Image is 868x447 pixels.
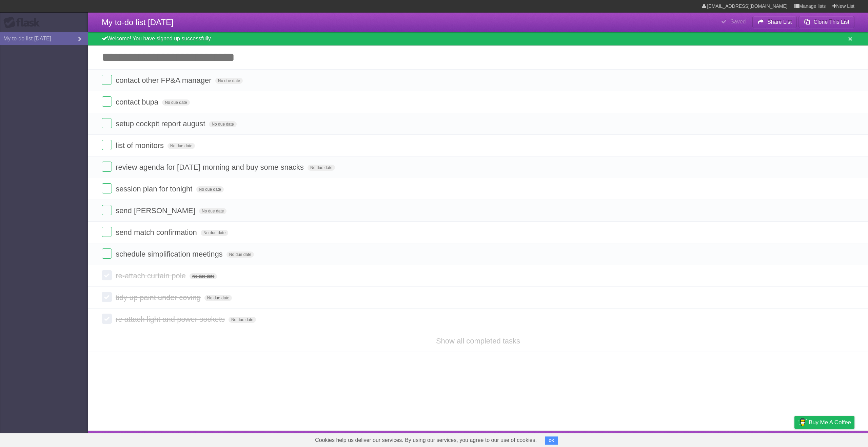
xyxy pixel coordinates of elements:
label: Done [102,162,112,172]
label: Done [102,292,112,302]
a: Suggest a feature [812,432,854,445]
span: No due date [190,273,217,279]
label: Done [102,205,112,215]
span: No due date [201,230,228,236]
span: send match confirmation [116,228,199,237]
label: Done [102,96,112,107]
button: Share List [752,16,797,28]
span: No due date [229,317,256,323]
label: Done [102,118,112,128]
span: send [PERSON_NAME] [116,206,197,215]
span: No due date [204,295,232,301]
span: session plan for tonight [116,185,194,193]
label: Done [102,75,112,85]
span: My to-do list [DATE] [102,18,174,27]
span: schedule simplification meetings [116,250,224,258]
span: No due date [209,121,236,127]
span: re attach light and power sockets [116,315,226,323]
b: Clone This List [813,19,849,25]
span: list of monitors [116,141,165,150]
a: Privacy [786,432,803,445]
span: contact other FP&A manager [116,76,213,85]
b: Share List [767,19,792,25]
span: No due date [308,165,335,171]
label: Done [102,140,112,150]
span: contact bupa [116,98,160,106]
span: re-attach curtain pole [116,272,188,280]
label: Done [102,227,112,237]
span: Cookies help us deliver our services. By using our services, you agree to our use of cookies. [308,433,544,447]
span: No due date [196,186,224,192]
img: Buy me a coffee [798,416,807,428]
span: No due date [199,208,226,214]
span: tidy up paint under coving [116,293,202,302]
a: Terms [763,432,777,445]
label: Done [102,270,112,280]
a: Show all completed tasks [436,337,520,345]
b: Saved [730,19,746,24]
a: Buy me a coffee [794,416,854,429]
span: No due date [167,143,195,149]
span: No due date [215,78,243,84]
span: No due date [226,252,254,258]
button: OK [545,436,558,445]
span: review agenda for [DATE] morning and buy some snacks [116,163,305,171]
a: Developers [727,432,754,445]
label: Done [102,183,112,193]
div: Welcome! You have signed up successfully. [88,32,868,45]
div: Flask [3,17,44,29]
a: About [704,432,718,445]
span: No due date [162,99,190,106]
button: Clone This List [798,16,854,28]
label: Done [102,248,112,259]
label: Done [102,314,112,324]
span: Buy me a coffee [809,416,851,428]
span: setup cockpit report august [116,119,207,128]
